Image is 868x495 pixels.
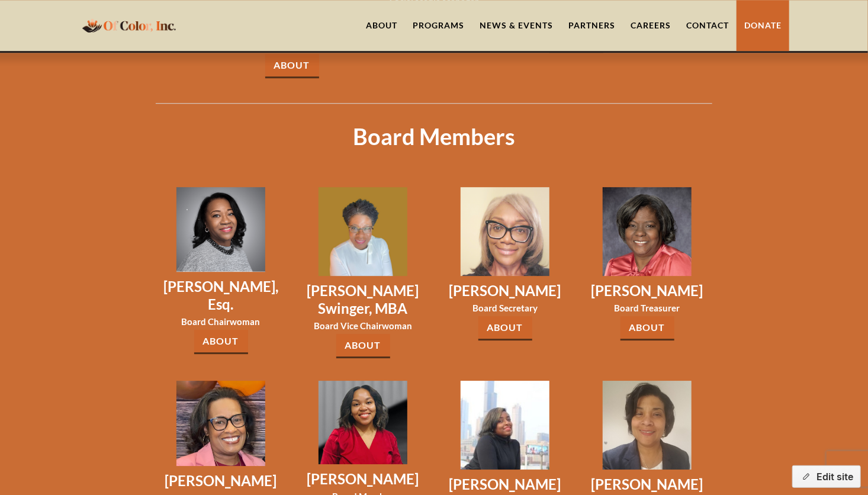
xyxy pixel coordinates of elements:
h3: [PERSON_NAME] [448,282,562,300]
a: home [79,11,179,39]
h3: [PERSON_NAME], Esq. [163,278,278,313]
h1: Board Members [156,103,712,149]
h3: [PERSON_NAME] Swinger, MBA [306,282,420,317]
a: About [621,316,674,340]
h3: [PERSON_NAME] [448,475,562,493]
h3: [PERSON_NAME] [306,470,420,488]
a: About [336,334,390,358]
a: About [194,330,248,354]
h3: [PERSON_NAME] [163,472,278,490]
h3: [PERSON_NAME] [590,475,705,493]
h3: Board Vice Chairwoman [306,320,420,331]
div: Programs [413,20,464,31]
h3: Board Treasurer [590,303,705,313]
button: Edit site [792,465,861,488]
a: About [265,54,319,78]
a: About [478,316,532,340]
h3: Board Chairwoman [163,316,278,327]
h3: [PERSON_NAME] [590,282,705,300]
h3: Board Secretary [448,303,562,313]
